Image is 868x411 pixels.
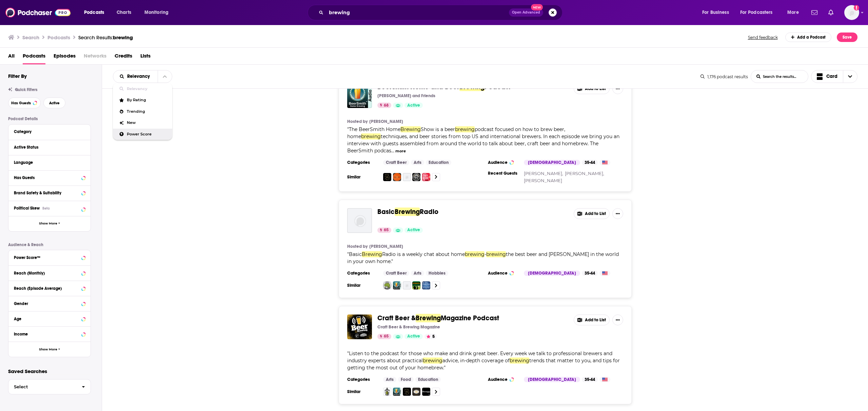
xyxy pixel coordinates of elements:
button: Gender [14,299,85,307]
span: Show More [39,348,57,351]
span: Listen to the podcast for those who make and drink great beer. Every week we talk to professional... [347,350,612,364]
div: Brand Safety & Suitability [14,191,79,195]
button: Add to List [574,315,610,325]
img: Basic Brewing Radio [403,173,411,181]
h3: Similar [347,283,378,288]
div: Active Status [14,145,81,150]
button: open menu [79,7,113,18]
span: " " [347,251,619,264]
span: Radio [420,208,438,216]
div: Power Score™ [14,255,79,260]
a: [PERSON_NAME], [524,171,563,176]
h2: Choose View [811,70,858,83]
span: For Podcasters [740,8,773,17]
a: [PERSON_NAME] [524,178,562,183]
div: Reach (Episode Average) [14,286,79,291]
div: Reach (Monthly) [14,271,79,276]
button: Active [43,98,65,108]
div: Beta [42,206,50,211]
span: brewing [465,251,485,257]
button: Open AdvancedNew [509,8,543,17]
img: Podchaser - Follow, Share and Rate Podcasts [5,6,71,19]
span: Logged in as amanda.moss [844,5,859,20]
button: Active Status [14,143,85,151]
button: Show More Button [612,83,623,94]
span: Brewing [395,208,420,216]
span: Quick Filters [15,87,37,92]
div: Has Guests [14,175,79,180]
a: Basic Brewing Radio [347,208,372,233]
button: Power Score™ [14,253,85,261]
a: Lists [140,50,151,64]
a: 68 [377,103,391,108]
h3: Categories [347,271,378,276]
a: Credits [115,50,132,64]
div: [DEMOGRAPHIC_DATA] [524,160,580,165]
span: All [8,50,15,64]
span: Active [407,333,420,340]
a: Craft Beer [383,160,409,165]
span: " " [347,350,620,371]
h3: Audience [488,377,518,382]
span: brewing [113,34,133,41]
img: By The Mash Tun [422,281,430,289]
a: Active [405,103,423,108]
h4: Hosted by [347,119,368,124]
h4: Hosted by [347,244,368,249]
div: Language [14,160,81,165]
span: Basic [349,251,362,257]
img: User Profile [844,5,859,20]
img: Master Brewers Podcast [412,388,420,396]
span: Basic [377,208,395,216]
a: Education [426,160,451,165]
button: Show More [8,342,91,357]
button: Reach (Monthly) [14,268,85,277]
span: advice, in-depth coverage of [442,358,510,364]
a: [PERSON_NAME] [369,119,403,124]
a: Good Beer Hunting [403,388,411,396]
img: BeerSmith Home and Beer Brewing Podcast [393,281,401,289]
a: Craft Beer [383,271,409,276]
img: The Brewing Network Presents | Brew Strong [383,281,391,289]
span: More [787,8,799,17]
a: Show notifications dropdown [826,7,836,18]
span: Select [8,385,76,389]
span: Magazine Podcast [441,314,499,322]
h3: Audience [488,271,518,276]
p: Audience & Reach [8,242,91,247]
a: BasicBrewingRadio [377,208,438,216]
img: MicroBrewr Podcast [393,173,401,181]
img: BeerSmith Home and Beer Brewing Podcast [347,83,372,108]
div: 1,176 podcast results [701,74,748,79]
span: Craft Beer & [377,314,416,322]
span: Monitoring [144,8,169,17]
img: BeerSmith Home and Beer Brewing Podcast [393,388,401,396]
div: 35-44 [582,377,598,382]
span: 68 [384,102,389,109]
a: Active [405,334,423,339]
span: 65 [384,227,389,234]
div: Category [14,129,81,134]
button: open menu [783,7,807,18]
button: open menu [140,7,177,18]
a: Craft Beer & Brewing Magazine Podcast [347,315,372,339]
span: brewing [486,251,506,257]
button: Send feedback [746,35,780,40]
a: Basic Brewing Video [403,281,411,289]
a: Episodes [54,50,76,64]
img: The Brülosophy Podcast [422,388,430,396]
input: Search podcasts, credits, & more... [326,7,509,18]
span: Has Guests [11,101,31,105]
button: Save [837,33,857,42]
button: Has Guests [8,98,41,108]
button: Has Guests [14,173,85,182]
span: Networks [84,50,106,64]
span: Show is a beer [421,126,455,132]
a: 65 [377,334,391,339]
